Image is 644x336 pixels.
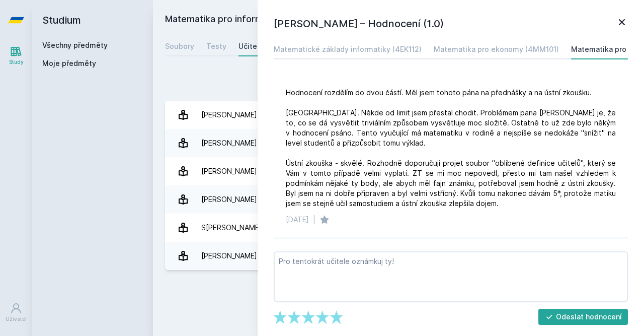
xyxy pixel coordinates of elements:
[201,161,257,181] div: [PERSON_NAME]
[165,157,632,185] a: [PERSON_NAME] 6 hodnocení 4.3
[238,41,264,51] div: Učitelé
[165,242,632,270] a: [PERSON_NAME] 2 hodnocení 5.0
[2,297,30,328] a: Uživatel
[206,41,226,51] div: Testy
[313,215,315,225] div: |
[9,58,24,66] div: Study
[201,105,257,125] div: [PERSON_NAME]
[42,41,108,49] a: Všechny předměty
[165,101,632,129] a: [PERSON_NAME] 4 hodnocení 5.0
[42,58,96,69] span: Moje předměty
[165,41,194,51] div: Soubory
[2,40,30,71] a: Study
[165,36,194,56] a: Soubory
[201,133,257,153] div: [PERSON_NAME]
[201,189,257,210] div: [PERSON_NAME]
[286,88,616,209] div: Hodnocení rozdělím do dvou částí. Měl jsem tohoto pána na přednášky a na ústní zkoušku. [GEOGRAPH...
[201,218,262,238] div: S[PERSON_NAME]
[165,12,519,28] h2: Matematika pro informatiky (4MM106)
[165,185,632,214] a: [PERSON_NAME] 7 hodnocení 4.4
[238,36,264,56] a: Učitelé
[201,246,257,266] div: [PERSON_NAME]
[165,214,632,242] a: S[PERSON_NAME] 10 hodnocení 5.0
[206,36,226,56] a: Testy
[286,215,309,225] div: [DATE]
[165,129,632,157] a: [PERSON_NAME] 8 hodnocení 1.0
[6,315,27,323] div: Uživatel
